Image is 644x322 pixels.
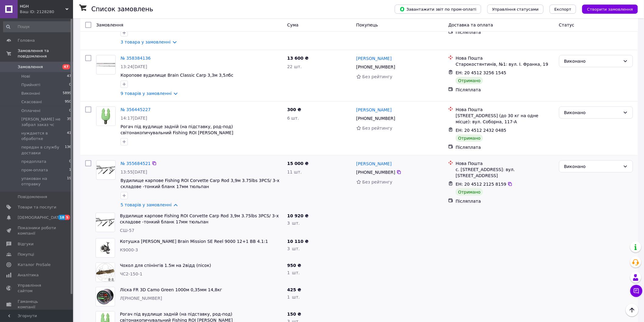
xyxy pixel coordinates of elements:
div: Нова Пошта [456,107,554,113]
span: Відгуки [18,241,33,247]
div: Післяплата [456,144,554,150]
span: Замовлення [18,64,43,70]
span: 0 [69,82,71,88]
span: Покупці [18,252,34,257]
span: 1 шт. [287,271,300,275]
button: Управління статусами [487,5,544,14]
span: 150 ₴ [287,312,301,317]
span: Виконані [21,91,40,96]
a: Вудилище карпове Fishing ROI Corvette Carp Rod 3,9м 3.75lbs 3PCS/ 3-х складове -тонкий бланк 17мм... [120,213,279,224]
span: 41 [67,131,71,142]
span: 425 ₴ [287,288,301,292]
div: Старокостянтинів, №1: вул. І. Франка, 19 [456,61,554,67]
div: Виконано [564,163,621,170]
span: 3 шт. [287,246,300,251]
img: Фото товару [96,288,115,305]
span: 47 [67,74,71,79]
div: Післяплата [456,29,554,35]
span: пром-оплата [21,167,48,173]
span: Покупець [356,23,378,27]
span: Прийняті [21,82,40,88]
div: [PHONE_NUMBER] [355,63,397,71]
button: Наверх [626,304,639,317]
span: Завантажити звіт по пром-оплаті [400,6,476,12]
span: Повідомлення [18,194,47,200]
div: [STREET_ADDRESS] (до 30 кг на одне місце): вул. Соборна, 117-А [456,113,554,125]
a: Коропове вудилище Brain Classic Carp 3,3м 3,5лбс [121,73,233,78]
span: 35 [67,117,71,128]
span: 10 920 ₴ [287,213,309,218]
span: 10 110 ₴ [287,239,309,244]
div: [PHONE_NUMBER] [355,114,397,123]
img: Фото товару [96,58,115,71]
span: Оплачені [21,108,40,114]
div: с. [STREET_ADDRESS]: вул. [STREET_ADDRESS] [456,166,554,179]
span: ЕН: 20 4512 3256 1545 [456,70,506,75]
span: Cума [287,23,299,27]
div: Отримано [456,135,483,142]
a: № 358384136 [121,56,151,61]
a: 9 товарів у замовленні [121,91,172,96]
span: Статус [559,23,575,27]
span: 0 [69,108,71,114]
span: Без рейтингу [362,180,393,184]
span: Без рейтингу [362,74,393,79]
a: 3 товара у замовленні [121,40,171,44]
span: Замовлення та повідомлення [18,48,73,59]
span: Нові [21,74,30,79]
a: Рогач під вудлище задній (на підставку, род-под) світонакопичувальний Fishing ROI [PERSON_NAME] [121,124,233,135]
span: Л[PHONE_NUMBER] [120,296,162,301]
span: 5 [65,215,70,220]
div: Отримано [456,188,483,196]
span: 15 000 ₴ [287,161,309,166]
span: 13:55[DATE] [121,170,147,174]
span: К9000-3 [120,247,138,252]
a: № 356445227 [121,107,151,112]
a: Вудилище карпове Fishing ROI Corvette Carp Rod 3,9м 3.75lbs 3PCS/ 3-х складове -тонкий бланк 17мм... [121,178,279,189]
span: предоплата [21,159,46,164]
a: 5 товарів у замовленні [121,202,172,207]
span: 11 шт. [287,170,302,174]
span: нуждается в обработке [21,131,67,142]
img: Фото товару [96,263,115,282]
img: Фото товару [96,242,115,255]
div: Післяплата [456,87,554,93]
span: 5899 [63,91,71,96]
a: Фото товару [96,55,116,75]
span: [PERSON_NAME] не забрал заказ чс [21,117,67,128]
div: Ваш ID: 2128280 [20,9,73,15]
a: [PERSON_NAME] [356,161,392,167]
span: упакован на отправку [21,176,67,187]
span: ЕН: 20 4512 2125 8159 [456,182,506,187]
div: [PHONE_NUMBER] [355,168,397,177]
span: передан в службу доставки [21,145,65,156]
div: Післяплата [456,198,554,204]
div: Виконано [564,109,621,116]
span: 19 [67,176,71,187]
span: 1 [69,167,71,173]
button: Завантажити звіт по пром-оплаті [395,5,481,14]
button: Експорт [550,5,576,14]
button: Чат з покупцем [630,285,642,297]
div: Отримано [456,77,483,84]
span: Товари та послуги [18,205,56,210]
span: 14:17[DATE] [121,116,147,121]
span: 0 [69,159,71,164]
span: СШ-57 [120,228,135,233]
span: 1 шт. [287,295,300,300]
a: [PERSON_NAME] [356,55,392,61]
a: [PERSON_NAME] [356,107,392,113]
div: Нова Пошта [456,55,554,61]
span: Створити замовлення [587,7,633,12]
span: 22 шт. [287,64,302,69]
span: 136 [65,145,71,156]
span: 47 [62,64,70,69]
a: Створити замовлення [576,6,638,11]
span: 13 600 ₴ [287,56,309,61]
a: Ліска FR 3D Camo Green 1000м 0,35мм 14,8кг [120,288,222,292]
span: ЕН: 20 4512 2432 0485 [456,128,506,133]
span: HGH [20,4,65,9]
